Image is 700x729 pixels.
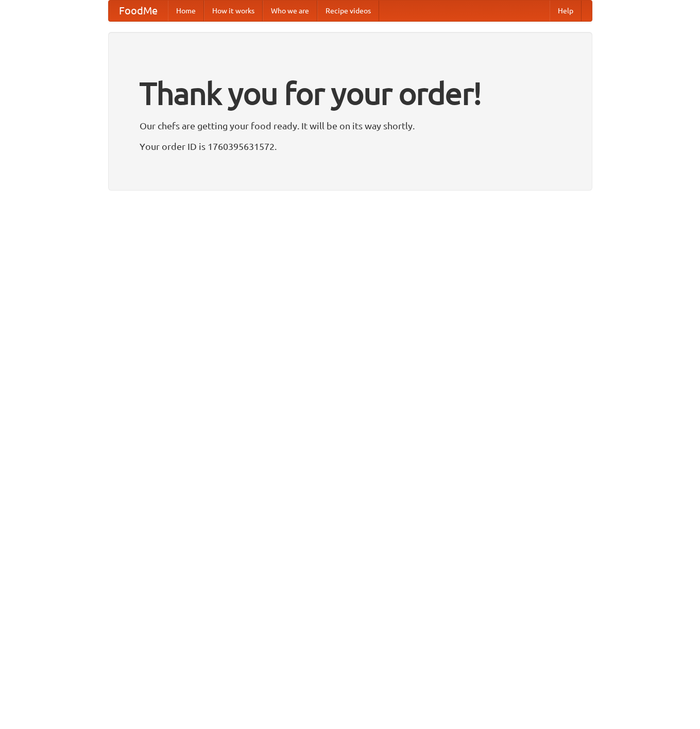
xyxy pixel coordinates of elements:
p: Your order ID is 1760395631572. [140,139,561,154]
a: Who we are [263,1,317,21]
a: How it works [204,1,263,21]
a: FoodMe [109,1,168,21]
h1: Thank you for your order! [140,69,561,118]
a: Recipe videos [317,1,379,21]
a: Help [550,1,582,21]
p: Our chefs are getting your food ready. It will be on its way shortly. [140,118,561,133]
a: Home [168,1,204,21]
